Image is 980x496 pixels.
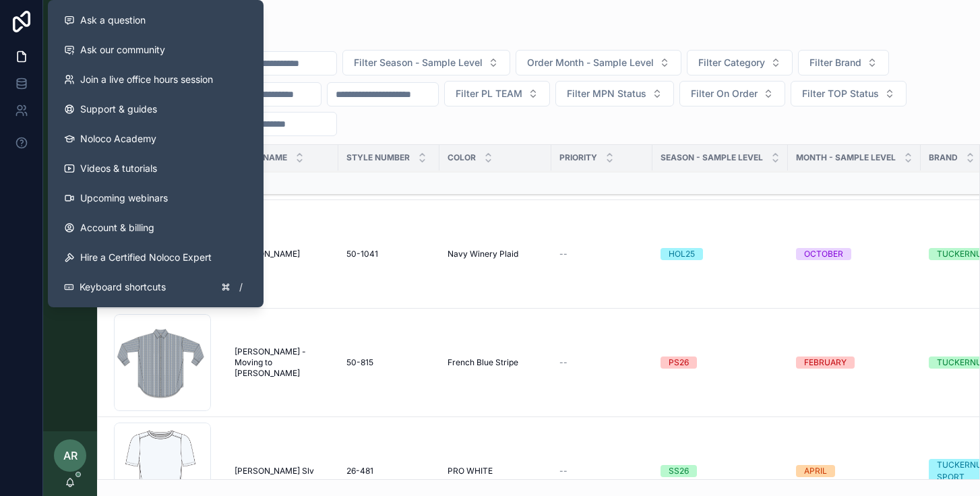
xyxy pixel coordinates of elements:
[559,152,597,163] span: PRIORITY
[448,466,493,476] span: PRO WHITE
[43,54,97,294] div: scrollable content
[559,357,644,368] a: --
[669,356,689,369] div: PS26
[456,87,522,100] span: Filter PL TEAM
[679,81,785,106] button: Select Button
[346,357,373,368] span: 50-815
[661,248,780,260] a: HOL25
[804,356,847,369] div: FEBRUARY
[555,81,674,106] button: Select Button
[53,213,258,243] a: Account & billing
[809,56,861,69] span: Filter Brand
[53,65,258,94] a: Join a live office hours session
[791,81,907,106] button: Select Button
[53,94,258,124] a: Support & guides
[804,465,827,477] div: APRIL
[661,356,780,369] a: PS26
[669,248,695,260] div: HOL25
[687,50,793,75] button: Select Button
[661,152,763,163] span: Season - Sample Level
[235,249,330,259] a: [PERSON_NAME]
[796,152,896,163] span: MONTH - SAMPLE LEVEL
[559,466,644,476] a: --
[346,249,378,259] span: 50-1041
[80,73,213,86] span: Join a live office hours session
[235,466,314,476] span: [PERSON_NAME] Slv
[342,50,510,75] button: Select Button
[669,465,689,477] div: SS26
[567,87,646,100] span: Filter MPN Status
[444,81,550,106] button: Select Button
[235,466,330,476] a: [PERSON_NAME] Slv
[80,13,146,27] span: Ask a question
[346,466,373,476] span: 26-481
[448,152,476,163] span: Color
[346,466,431,476] a: 26-481
[80,221,154,235] span: Account & billing
[516,50,681,75] button: Select Button
[235,282,246,292] span: /
[448,249,543,259] a: Navy Winery Plaid
[235,249,300,259] span: [PERSON_NAME]
[53,243,258,272] button: Hire a Certified Noloco Expert
[53,35,258,65] a: Ask our community
[559,357,568,368] span: --
[796,248,913,260] a: OCTOBER
[559,249,568,259] span: --
[527,56,654,69] span: Order Month - Sample Level
[63,447,78,464] span: AR
[346,152,410,163] span: Style Number
[661,465,780,477] a: SS26
[80,102,157,116] span: Support & guides
[448,466,543,476] a: PRO WHITE
[80,43,165,57] span: Ask our community
[804,248,843,260] div: OCTOBER
[53,5,258,35] button: Ask a question
[448,357,543,368] a: French Blue Stripe
[448,249,518,259] span: Navy Winery Plaid
[53,124,258,154] a: Noloco Academy
[346,249,431,259] a: 50-1041
[691,87,758,100] span: Filter On Order
[354,56,483,69] span: Filter Season - Sample Level
[559,249,644,259] a: --
[698,56,765,69] span: Filter Category
[80,162,157,175] span: Videos & tutorials
[559,466,568,476] span: --
[796,356,913,369] a: FEBRUARY
[80,191,168,205] span: Upcoming webinars
[448,357,518,368] span: French Blue Stripe
[929,152,958,163] span: Brand
[798,50,889,75] button: Select Button
[80,280,166,294] span: Keyboard shortcuts
[53,154,258,183] a: Videos & tutorials
[796,465,913,477] a: APRIL
[80,251,212,264] span: Hire a Certified Noloco Expert
[53,272,258,302] button: Keyboard shortcuts/
[53,183,258,213] a: Upcoming webinars
[802,87,879,100] span: Filter TOP Status
[235,346,330,379] a: [PERSON_NAME] - Moving to [PERSON_NAME]
[80,132,156,146] span: Noloco Academy
[346,357,431,368] a: 50-815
